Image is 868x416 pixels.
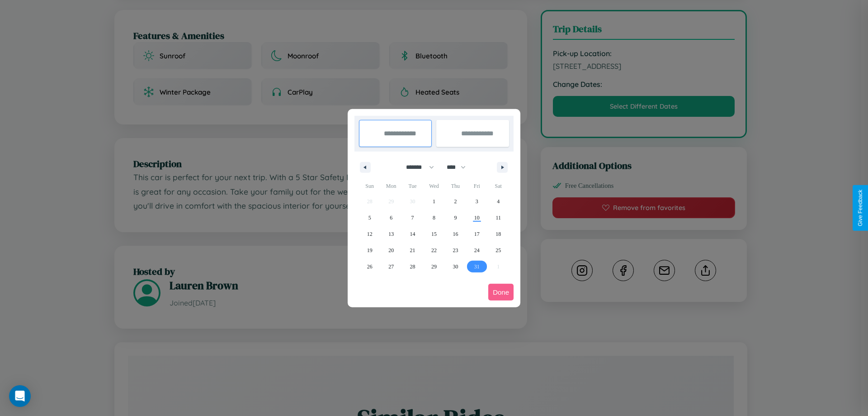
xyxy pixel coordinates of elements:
span: 15 [431,226,437,242]
span: 12 [367,226,373,242]
button: 3 [466,193,487,210]
span: 7 [411,210,414,226]
button: 16 [445,226,466,242]
span: Wed [423,179,444,193]
button: 18 [488,226,509,242]
button: 14 [402,226,423,242]
button: 8 [423,210,444,226]
button: 15 [423,226,444,242]
span: Sun [359,179,380,193]
span: 6 [390,210,392,226]
button: 27 [380,258,401,275]
span: Mon [380,179,401,193]
span: Fri [466,179,487,193]
span: 28 [410,258,415,275]
button: 17 [466,226,487,242]
span: 14 [410,226,415,242]
button: 7 [402,210,423,226]
button: 9 [445,210,466,226]
span: 22 [431,242,437,258]
button: Done [488,284,514,301]
span: 5 [368,210,371,226]
button: 5 [359,210,380,226]
button: 11 [488,210,509,226]
button: 13 [380,226,401,242]
span: 23 [453,242,458,258]
button: 19 [359,242,380,258]
span: Tue [402,179,423,193]
span: 9 [454,210,457,226]
span: Thu [445,179,466,193]
span: 26 [367,258,373,275]
span: 13 [388,226,394,242]
button: 10 [466,210,487,226]
button: 29 [423,258,444,275]
button: 22 [423,242,444,258]
span: 11 [495,210,501,226]
span: 19 [367,242,373,258]
span: 31 [474,258,480,275]
button: 12 [359,226,380,242]
span: 21 [410,242,415,258]
span: 3 [476,193,478,210]
span: 16 [453,226,458,242]
span: 4 [497,193,500,210]
span: 27 [388,258,394,275]
button: 28 [402,258,423,275]
span: Sat [488,179,509,193]
button: 25 [488,242,509,258]
button: 4 [488,193,509,210]
span: 24 [474,242,480,258]
button: 31 [466,258,487,275]
button: 21 [402,242,423,258]
button: 26 [359,258,380,275]
span: 30 [453,258,458,275]
div: Give Feedback [857,190,863,226]
span: 20 [388,242,394,258]
button: 23 [445,242,466,258]
span: 8 [433,210,435,226]
button: 1 [423,193,444,210]
span: 29 [431,258,437,275]
span: 18 [495,226,501,242]
button: 6 [380,210,401,226]
span: 25 [495,242,501,258]
button: 24 [466,242,487,258]
span: 10 [474,210,480,226]
button: 2 [445,193,466,210]
span: 2 [454,193,457,210]
span: 1 [433,193,435,210]
span: 17 [474,226,480,242]
button: 20 [380,242,401,258]
button: 30 [445,258,466,275]
div: Open Intercom Messenger [9,385,31,407]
